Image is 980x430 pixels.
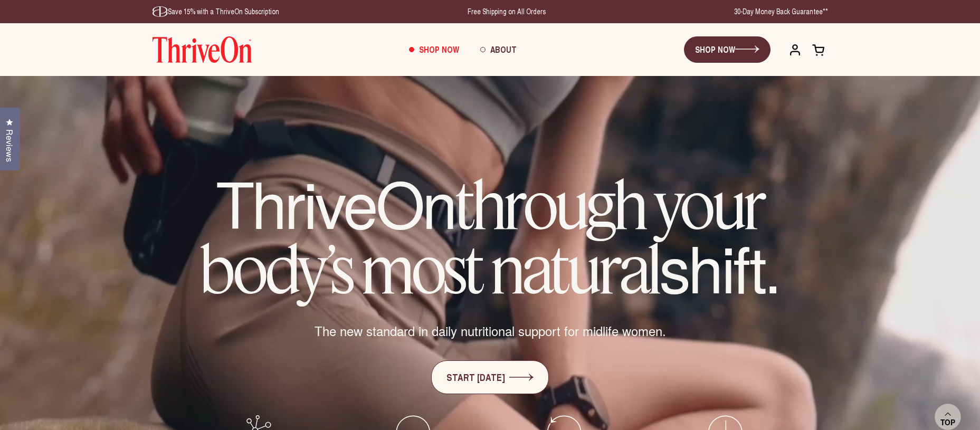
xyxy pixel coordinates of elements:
a: START [DATE] [431,360,549,394]
span: The new standard in daily nutritional support for midlife women. [315,322,666,340]
span: About [490,43,517,55]
a: About [470,35,527,64]
p: 30-Day Money Back Guarantee** [734,6,828,17]
span: Top [940,418,955,427]
span: Shop Now [419,43,459,55]
span: Reviews [3,129,16,162]
em: through your body’s most natural [201,165,764,310]
a: Shop Now [398,35,470,64]
h1: ThriveOn shift. [174,171,807,301]
p: Save 15% with a ThriveOn Subscription [153,6,279,17]
a: SHOP NOW [684,36,770,63]
p: Free Shipping on All Orders [468,6,546,17]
